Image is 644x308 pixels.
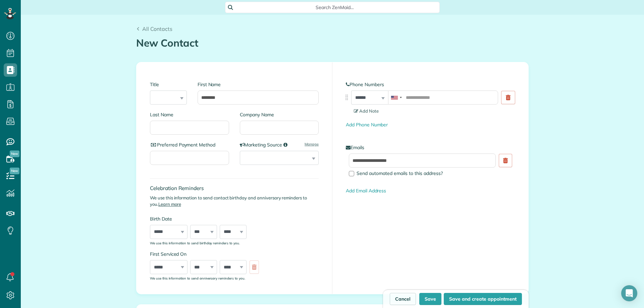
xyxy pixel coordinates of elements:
button: Save and create appointment [444,293,522,305]
span: Add Note [354,108,379,114]
label: Title [150,81,187,88]
sub: We use this information to send anniversary reminders to you. [150,276,245,280]
h4: Celebration Reminders [150,185,319,191]
img: drag_indicator-119b368615184ecde3eda3c64c821f6cf29d3e2b97b89ee44bc31753036683e5.png [343,94,350,101]
a: Cancel [390,293,416,305]
p: We use this information to send contact birthday and anniversary reminders to you. [150,195,319,207]
button: Save [419,293,441,305]
sub: We use this information to send birthday reminders to you. [150,241,240,245]
span: New [10,150,19,157]
a: Manage [305,141,319,147]
a: Learn more [158,201,181,207]
span: Send automated emails to this address? [357,170,443,176]
span: New [10,168,19,174]
a: All Contacts [136,25,172,33]
h1: New Contact [136,38,529,49]
label: Emails [346,144,515,151]
div: Open Intercom Messenger [621,285,637,301]
span: All Contacts [142,25,172,32]
label: Phone Numbers [346,81,515,88]
label: Last Name [150,111,229,118]
label: Marketing Source [240,141,319,148]
label: Company Name [240,111,319,118]
label: Preferred Payment Method [150,141,229,148]
a: Add Phone Number [346,122,388,128]
div: United States: +1 [388,91,404,104]
label: First Serviced On [150,251,262,257]
label: Birth Date [150,215,262,222]
a: Add Email Address [346,188,386,194]
label: First Name [198,81,319,88]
